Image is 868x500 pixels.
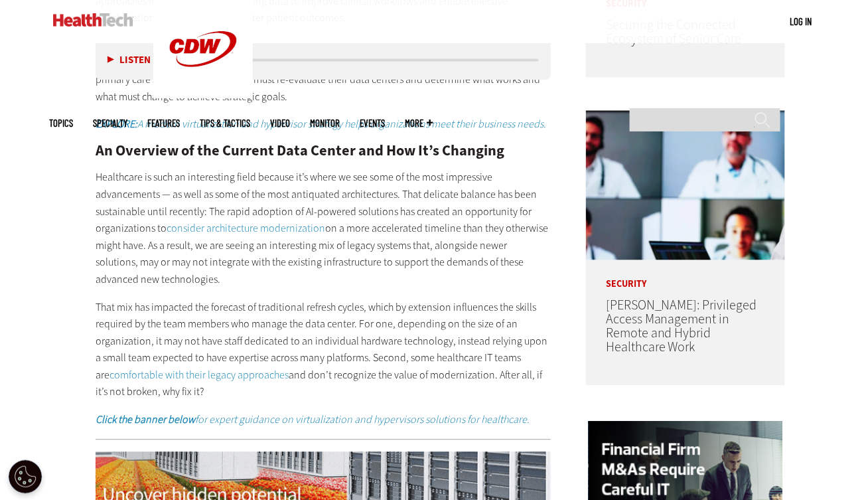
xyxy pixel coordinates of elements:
img: Home [53,13,133,27]
a: Video [270,118,290,128]
a: Tips & Tactics [200,118,250,128]
a: Log in [790,15,812,27]
p: Security [586,260,785,289]
h2: An Overview of the Current Data Center and How It’s Changing [96,143,551,158]
a: CDW [153,88,253,102]
a: consider architecture modernization [167,221,325,235]
span: Topics [49,118,73,128]
a: Events [360,118,385,128]
div: User menu [790,15,812,29]
button: Open Preferences [9,460,42,493]
p: That mix has impacted the forecast of traditional refresh cycles, which by extension influences t... [96,299,551,401]
span: More [405,118,433,128]
a: Click the banner belowfor expert guidance on virtualization and hypervisors solutions for healthc... [96,412,530,426]
a: comfortable with their legacy approaches [109,368,289,382]
p: Healthcare is such an interesting field because it’s where we see some of the most impressive adv... [96,169,551,288]
div: Cookie Settings [9,460,42,493]
a: MonITor [310,118,340,128]
em: for expert guidance on virtualization and hypervisors solutions for healthcare. [96,412,530,426]
img: remote call with care team [586,110,785,260]
span: Specialty [93,118,127,128]
strong: Click the banner below [96,412,195,426]
a: [PERSON_NAME]: Privileged Access Management in Remote and Hybrid Healthcare Work [606,296,757,356]
a: Features [147,118,180,128]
